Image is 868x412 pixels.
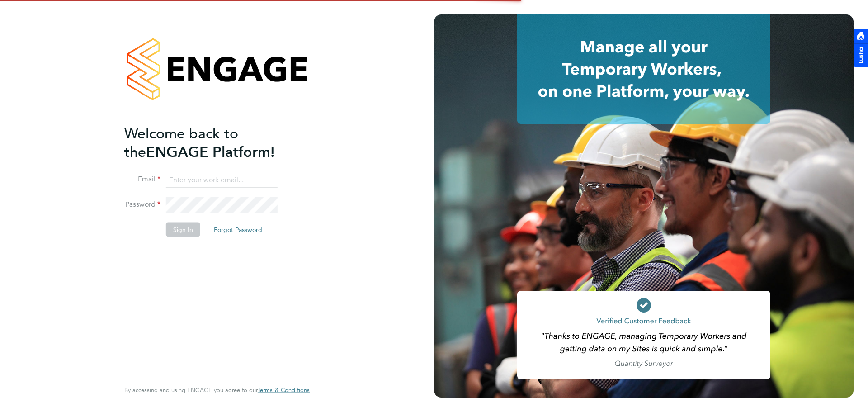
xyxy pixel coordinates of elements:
span: Terms & Conditions [258,386,310,394]
button: Sign In [166,223,200,237]
input: Enter your work email... [166,172,278,188]
h2: ENGAGE Platform! [124,124,301,161]
label: Email [124,175,160,184]
button: Forgot Password [207,223,269,237]
a: Terms & Conditions [258,387,310,394]
span: Welcome back to the [124,124,238,161]
span: By accessing and using ENGAGE you agree to our [124,386,310,394]
label: Password [124,200,160,209]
